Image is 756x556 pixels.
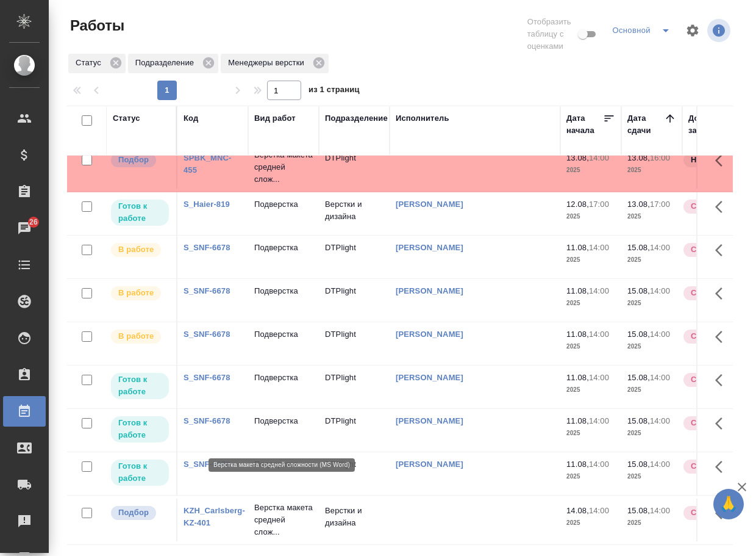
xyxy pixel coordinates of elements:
p: 15.08, [627,330,650,339]
a: S_SNF-6678 [184,373,230,382]
p: 2025 [627,517,676,529]
a: [PERSON_NAME] [396,460,463,469]
span: Настроить таблицу [678,16,707,45]
p: 14:00 [650,373,670,382]
button: Здесь прячутся важные кнопки [708,146,737,175]
p: 2025 [566,164,615,176]
p: 14:00 [589,460,609,469]
a: S_Haier-819 [184,200,230,209]
div: Доп. статус заказа [688,112,752,137]
p: 17:00 [589,200,609,209]
a: S_SNF-6678 [184,286,230,295]
p: 15.08, [627,416,650,425]
p: 14:00 [589,416,609,425]
p: 15.08, [627,373,650,382]
a: [PERSON_NAME] [396,243,463,252]
p: 13.08, [627,153,650,162]
div: Подразделение [128,54,218,73]
p: Готов к работе [118,460,162,485]
p: 14:00 [589,506,609,515]
p: Менеджеры верстки [228,57,308,69]
p: 2025 [566,341,615,353]
p: Верстка макета средней слож... [254,149,313,186]
div: Исполнитель выполняет работу [110,285,170,301]
a: S_SNF-6678 [184,460,230,469]
p: 2025 [566,384,615,396]
a: KZH_Carlsberg-KZ-401 [184,506,245,527]
p: 14:00 [589,243,609,252]
p: 13.08, [627,200,650,209]
p: 2025 [627,254,676,266]
td: DTPlight [319,322,390,365]
p: 11.08, [566,416,589,425]
p: В работе [118,287,154,299]
p: 15.08, [627,286,650,295]
a: 26 [3,213,46,244]
p: 14:00 [589,153,609,162]
p: 2025 [566,427,615,439]
p: 14:00 [650,460,670,469]
div: Исполнитель выполняет работу [110,242,170,258]
p: 2025 [566,297,615,309]
button: 🙏 [713,489,744,519]
td: DTPlight [319,452,390,495]
p: 13.08, [566,153,589,162]
div: Исполнитель может приступить к работе [110,372,170,400]
p: 2025 [627,384,676,396]
button: Здесь прячутся важные кнопки [708,499,737,528]
p: 2025 [627,341,676,353]
button: Здесь прячутся важные кнопки [708,452,737,482]
p: 2025 [566,471,615,483]
p: 15.08, [627,460,650,469]
td: DTPlight [319,279,390,322]
p: 2025 [566,211,615,223]
p: 15.08, [627,243,650,252]
div: Менеджеры верстки [221,54,329,73]
div: Исполнитель выполняет работу [110,328,170,345]
p: Срочный [691,460,727,472]
div: Исполнитель [396,112,449,125]
p: 11.08, [566,460,589,469]
a: [PERSON_NAME] [396,373,463,382]
p: Подверстка [254,372,313,384]
span: 🙏 [718,491,739,517]
td: DTPlight [319,236,390,278]
p: 14:00 [650,330,670,339]
p: Срочный [691,200,727,212]
button: Здесь прячутся важные кнопки [708,322,737,352]
p: Подверстка [254,198,313,211]
a: S_SNF-6678 [184,243,230,252]
div: Исполнитель может приступить к работе [110,415,170,444]
div: Код [184,112,198,125]
button: Здесь прячутся важные кнопки [708,192,737,222]
a: [PERSON_NAME] [396,200,463,209]
p: 2025 [627,297,676,309]
td: DTPlight [319,366,390,408]
p: Подверстка [254,415,313,427]
p: Статус [76,57,105,69]
a: S_SNF-6678 [184,416,230,425]
p: Срочный [691,374,727,386]
p: 17:00 [650,200,670,209]
a: [PERSON_NAME] [396,416,463,425]
p: Готов к работе [118,417,162,441]
p: Готов к работе [118,374,162,398]
p: Верстка макета средней слож... [254,502,313,538]
p: 14:00 [650,506,670,515]
p: 11.08, [566,286,589,295]
td: DTPlight [319,146,390,189]
td: Верстки и дизайна [319,499,390,541]
p: 14:00 [589,286,609,295]
p: 2025 [627,211,676,223]
p: 14:00 [650,416,670,425]
div: Исполнитель может приступить к работе [110,458,170,487]
p: Срочный [691,244,727,256]
p: Подверстка [254,242,313,254]
p: 16:00 [650,153,670,162]
p: Подразделение [135,57,198,69]
div: Можно подбирать исполнителей [110,152,170,168]
p: 14:00 [650,286,670,295]
div: Подразделение [325,112,388,125]
p: 12.08, [566,200,589,209]
p: Подверстка [254,285,313,297]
